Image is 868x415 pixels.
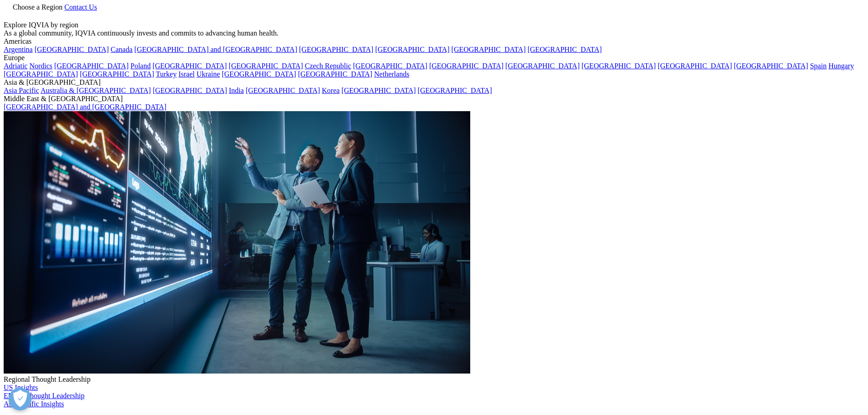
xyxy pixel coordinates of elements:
a: Hungary [828,62,854,70]
a: [GEOGRAPHIC_DATA] [452,46,526,53]
a: [GEOGRAPHIC_DATA] [505,62,580,70]
div: Asia & [GEOGRAPHIC_DATA] [4,78,864,87]
a: Canada [111,46,133,53]
a: [GEOGRAPHIC_DATA] [429,62,503,70]
a: Czech Republic [305,62,351,70]
a: [GEOGRAPHIC_DATA] and [GEOGRAPHIC_DATA] [4,103,166,111]
a: [GEOGRAPHIC_DATA] [246,87,320,94]
div: Regional Thought Leadership [4,375,864,384]
a: Korea [322,87,339,94]
a: Nordics [29,62,52,70]
img: 2093_analyzing-data-using-big-screen-display-and-laptop.png [4,111,470,374]
a: Israel [179,70,195,78]
a: [GEOGRAPHIC_DATA] and [GEOGRAPHIC_DATA] [134,46,297,53]
a: [GEOGRAPHIC_DATA] [418,87,492,94]
a: [GEOGRAPHIC_DATA] [528,46,602,53]
a: [GEOGRAPHIC_DATA] [153,62,227,70]
a: Australia & [GEOGRAPHIC_DATA] [41,87,151,94]
a: EMEA Thought Leadership [4,392,84,400]
a: Asia Pacific Insights [4,400,64,408]
a: [GEOGRAPHIC_DATA] [80,70,154,78]
div: Middle East & [GEOGRAPHIC_DATA] [4,95,864,103]
a: [GEOGRAPHIC_DATA] [341,87,416,94]
div: Europe [4,54,864,62]
a: [GEOGRAPHIC_DATA] [353,62,427,70]
a: [GEOGRAPHIC_DATA] [229,62,303,70]
a: Ukraine [196,70,220,78]
a: Netherlands [374,70,409,78]
button: Open Preferences [9,388,31,410]
a: [GEOGRAPHIC_DATA] [375,46,449,53]
a: Turkey [156,70,177,78]
a: US Insights [4,384,38,391]
a: [GEOGRAPHIC_DATA] [581,62,656,70]
a: [GEOGRAPHIC_DATA] [54,62,128,70]
a: [GEOGRAPHIC_DATA] [35,46,109,53]
a: [GEOGRAPHIC_DATA] [222,70,296,78]
div: Explore IQVIA by region [4,21,864,29]
a: Argentina [4,46,33,53]
a: Poland [130,62,150,70]
a: India [229,87,244,94]
a: [GEOGRAPHIC_DATA] [734,62,808,70]
a: Adriatic [4,62,27,70]
a: [GEOGRAPHIC_DATA] [4,70,78,78]
div: As a global community, IQVIA continuously invests and commits to advancing human health. [4,29,864,37]
a: [GEOGRAPHIC_DATA] [657,62,732,70]
a: Spain [810,62,827,70]
a: [GEOGRAPHIC_DATA] [298,70,372,78]
a: [GEOGRAPHIC_DATA] [153,87,227,94]
div: Americas [4,37,864,46]
span: Choose a Region [13,3,62,11]
a: [GEOGRAPHIC_DATA] [299,46,373,53]
a: Contact Us [64,3,97,11]
a: Asia Pacific [4,87,39,94]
